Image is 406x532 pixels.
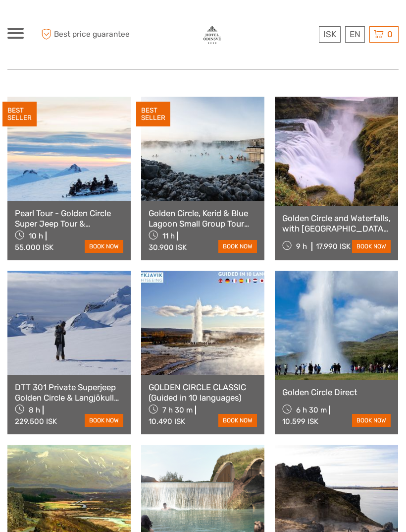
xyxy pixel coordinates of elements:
[15,243,53,252] div: 55.000 ISK
[149,243,187,252] div: 30.900 ISK
[386,29,394,39] span: 0
[136,102,170,126] div: BEST SELLER
[323,29,336,39] span: ISK
[15,382,123,403] a: DTT 301 Private Superjeep Golden Circle & Langjökull Glacier
[85,414,123,427] a: book now
[282,213,391,234] a: Golden Circle and Waterfalls, with [GEOGRAPHIC_DATA] and Kerið in small group
[39,26,130,43] span: Best price guarantee
[149,208,257,229] a: Golden Circle, Kerid & Blue Lagoon Small Group Tour with Admission Ticket
[296,242,307,251] span: 9 h
[345,26,365,43] div: EN
[218,240,257,253] a: book now
[282,417,318,426] div: 10.599 ISK
[29,406,40,414] span: 8 h
[15,417,57,426] div: 229.500 ISK
[282,387,391,397] a: Golden Circle Direct
[149,382,257,403] a: GOLDEN CIRCLE CLASSIC (Guided in 10 languages)
[352,240,391,253] a: book now
[316,242,351,251] div: 17.990 ISK
[85,240,123,253] a: book now
[14,17,112,25] p: We're away right now. Please check back later!
[296,406,327,414] span: 6 h 30 m
[162,232,175,240] span: 11 h
[352,414,391,427] a: book now
[218,414,257,427] a: book now
[29,232,43,240] span: 10 h
[149,417,185,426] div: 10.490 ISK
[201,24,223,46] img: 87-17f89c9f-0478-4bb1-90ba-688bff3adf49_logo_big.jpg
[2,102,37,126] div: BEST SELLER
[15,208,123,229] a: Pearl Tour - Golden Circle Super Jeep Tour & Snowmobiling - from [GEOGRAPHIC_DATA]
[162,406,193,414] span: 7 h 30 m
[114,15,126,27] button: Open LiveChat chat widget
